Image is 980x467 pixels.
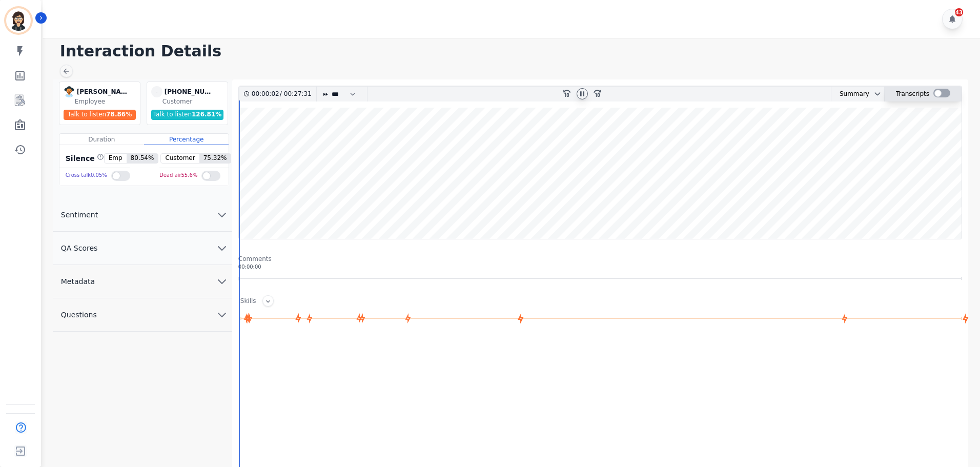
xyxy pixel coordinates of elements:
div: Summary [831,87,869,101]
button: QA Scores chevron down [53,232,232,265]
span: 75.32 % [199,154,231,163]
div: Silence [64,153,104,164]
div: [PERSON_NAME] [77,86,128,97]
span: Sentiment [53,210,106,220]
div: Employee [75,97,138,106]
span: Metadata [53,276,103,287]
svg: chevron down [873,90,882,98]
div: Dead air 55.6 % [159,168,197,183]
div: Customer [162,97,226,106]
div: 43 [955,8,963,16]
svg: chevron down [216,309,228,321]
button: Questions chevron down [53,298,232,332]
span: Questions [53,310,105,320]
span: 126.81 % [192,111,221,118]
h1: Interaction Details [60,42,970,60]
div: 00:27:31 [282,87,310,101]
button: Sentiment chevron down [53,198,232,232]
div: Transcripts [896,87,929,101]
div: / [252,87,314,101]
div: Comments [238,255,962,263]
div: 00:00:00 [238,263,962,271]
div: Skills [240,297,256,307]
div: Percentage [144,134,229,145]
div: Talk to listen [151,110,224,120]
div: [PHONE_NUMBER] [165,86,216,97]
div: 00:00:02 [252,87,280,101]
span: QA Scores [53,243,106,253]
svg: chevron down [216,242,228,254]
button: Metadata chevron down [53,265,232,298]
svg: chevron down [216,275,228,288]
div: Duration [59,134,144,145]
button: chevron down [869,90,882,98]
span: Customer [161,154,199,163]
div: Cross talk 0.05 % [66,168,107,183]
div: Talk to listen [64,110,136,120]
span: Emp [105,154,127,163]
span: - [151,86,162,97]
svg: chevron down [216,209,228,221]
span: 78.86 % [106,111,132,118]
img: Bordered avatar [6,8,31,33]
span: 80.54 % [127,154,158,163]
